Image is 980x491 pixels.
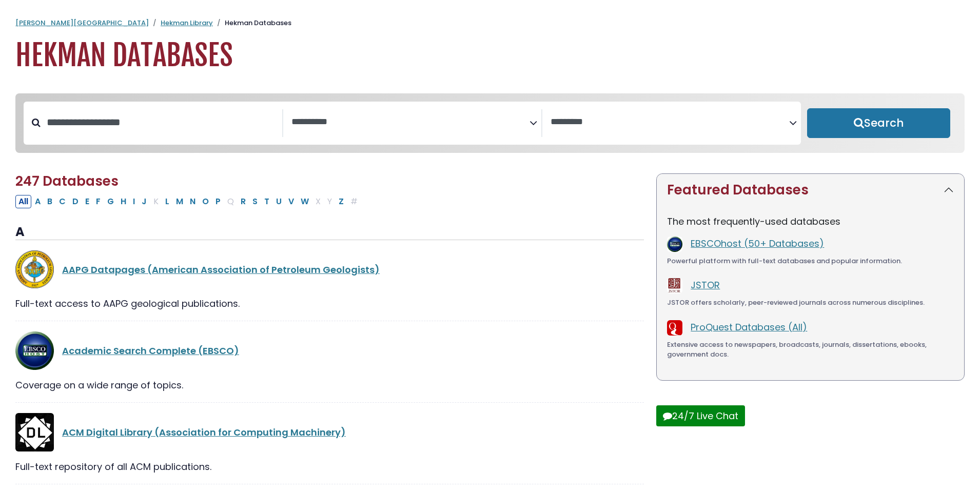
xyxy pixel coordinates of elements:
input: Search database by title or keyword [41,114,282,131]
button: Filter Results D [69,195,82,208]
button: Filter Results O [199,195,212,208]
button: Filter Results E [82,195,92,208]
div: Full-text access to AAPG geological publications. [15,297,644,310]
button: Filter Results P [212,195,224,208]
textarea: Search [291,117,530,128]
button: Filter Results G [104,195,117,208]
li: Hekman Databases [213,18,291,28]
button: Filter Results B [44,195,55,208]
button: Filter Results U [273,195,285,208]
button: Filter Results F [93,195,104,208]
button: Filter Results Z [336,195,347,208]
button: All [15,195,31,208]
a: Academic Search Complete (EBSCO) [62,344,239,357]
button: Filter Results I [130,195,138,208]
button: 24/7 Live Chat [656,405,745,426]
button: Submit for Search Results [807,108,950,138]
div: Alpha-list to filter by first letter of database name [15,194,362,207]
a: ProQuest Databases (All) [691,321,807,333]
div: Coverage on a wide range of topics. [15,378,644,392]
div: Powerful platform with full-text databases and popular information. [667,256,954,266]
a: EBSCOhost (50+ Databases) [691,237,824,250]
a: AAPG Datapages (American Association of Petroleum Geologists) [62,263,380,276]
h1: Hekman Databases [15,38,965,73]
div: Extensive access to newspapers, broadcasts, journals, dissertations, ebooks, government docs. [667,340,954,360]
button: Filter Results C [56,195,69,208]
button: Filter Results S [249,195,261,208]
a: Hekman Library [161,18,213,28]
div: Full-text repository of all ACM publications. [15,460,644,474]
a: JSTOR [691,279,720,291]
nav: Search filters [15,93,965,153]
button: Filter Results R [238,195,249,208]
div: JSTOR offers scholarly, peer-reviewed journals across numerous disciplines. [667,298,954,308]
h3: A [15,225,644,240]
button: Filter Results N [187,195,199,208]
button: Filter Results M [173,195,186,208]
button: Featured Databases [657,174,964,206]
button: Filter Results V [285,195,297,208]
a: [PERSON_NAME][GEOGRAPHIC_DATA] [15,18,149,28]
span: 247 Databases [15,172,119,190]
p: The most frequently-used databases [667,214,954,228]
a: ACM Digital Library (Association for Computing Machinery) [62,426,346,439]
button: Filter Results T [261,195,272,208]
button: Filter Results W [298,195,312,208]
button: Filter Results J [139,195,150,208]
button: Filter Results H [117,195,129,208]
nav: breadcrumb [15,18,965,28]
textarea: Search [551,117,789,128]
button: Filter Results A [32,195,44,208]
button: Filter Results L [162,195,172,208]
